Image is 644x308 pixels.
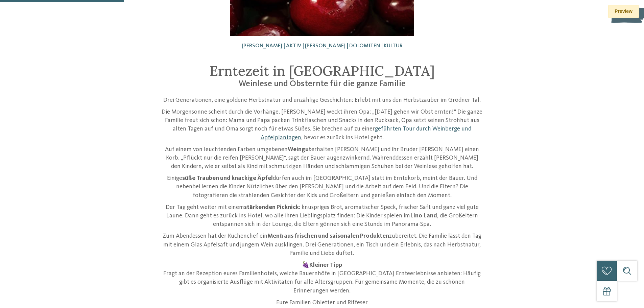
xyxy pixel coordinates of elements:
[162,232,483,258] p: Zum Abendessen hat der Küchenchef ein zubereitet. Die Familie lässt den Tag mit einem Glas Apfels...
[261,126,472,140] a: geführten Tour durch Weinberge und Apfelplantagen
[162,261,483,295] p: Fragt an der Rezeption eures Familienhotels, welche Bauernhöfe in [GEOGRAPHIC_DATA] Ernteerlebnis...
[410,213,437,219] strong: Lino Land
[162,108,483,142] p: Die Morgensonne scheint durch die Vorhänge. [PERSON_NAME] weckt ihren Opa: „[DATE] gehen wir Obst...
[288,146,311,152] strong: Weingut
[162,145,483,171] p: Auf einem von leuchtenden Farben umgebenen erhalten [PERSON_NAME] und ihr Bruder [PERSON_NAME] ei...
[162,96,483,104] p: Drei Generationen, eine goldene Herbstnatur und unzählige Geschichten: Erlebt mit uns den Herbstz...
[162,203,483,229] p: Der Tag geht weiter mit einem : knuspriges Brot, aromatischer Speck, frischer Saft und ganz viel ...
[302,262,309,268] strong: 🍇
[242,43,403,49] span: [PERSON_NAME] | Aktiv | [PERSON_NAME] | Dolomiten | Kultur
[244,204,299,210] strong: stärkenden Picknick
[267,233,389,239] strong: Menü aus frischen und saisonalen Produkten
[182,175,273,181] strong: süße Trauben und knackige Äpfel
[239,80,406,88] span: Weinlese und Obsternte für die ganze Familie
[162,174,483,200] p: Einige dürfen auch im [GEOGRAPHIC_DATA] statt im Erntekorb, meint der Bauer. Und nebenbei lernen ...
[210,62,435,79] span: Erntezeit in [GEOGRAPHIC_DATA]
[309,262,342,268] strong: Kleiner Tipp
